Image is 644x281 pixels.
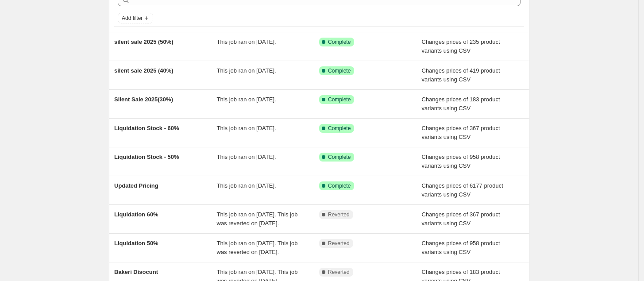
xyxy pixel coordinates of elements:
span: Reverted [328,240,350,247]
span: Liquidation Stock - 60% [114,125,179,131]
span: Add filter [122,15,143,22]
span: This job ran on [DATE]. [217,38,276,45]
span: silent sale 2025 (50%) [114,38,174,45]
span: Changes prices of 367 product variants using CSV [422,125,500,140]
span: Changes prices of 6177 product variants using CSV [422,182,503,198]
span: Liquidation 60% [114,211,158,218]
span: Complete [328,125,351,132]
span: This job ran on [DATE]. [217,125,276,131]
span: This job ran on [DATE]. [217,67,276,74]
button: Add filter [118,13,153,23]
span: Reverted [328,211,350,218]
span: Updated Pricing [114,182,158,189]
span: Changes prices of 183 product variants using CSV [422,96,500,112]
span: This job ran on [DATE]. [217,154,276,160]
span: Complete [328,96,351,103]
span: Changes prices of 419 product variants using CSV [422,67,500,83]
span: This job ran on [DATE]. This job was reverted on [DATE]. [217,240,298,255]
span: Complete [328,182,351,189]
span: Complete [328,38,351,46]
span: Reverted [328,269,350,276]
span: Changes prices of 958 product variants using CSV [422,154,500,169]
span: Slient Sale 2025(30%) [114,96,173,103]
span: Complete [328,67,351,74]
span: This job ran on [DATE]. [217,96,276,103]
span: Liquidation Stock - 50% [114,154,179,160]
span: silent sale 2025 (40%) [114,67,174,74]
span: Bakeri Disocunt [114,269,158,275]
span: Changes prices of 958 product variants using CSV [422,240,500,255]
span: Liquidation 50% [114,240,158,246]
span: Changes prices of 367 product variants using CSV [422,211,500,227]
span: Changes prices of 235 product variants using CSV [422,38,500,54]
span: This job ran on [DATE]. This job was reverted on [DATE]. [217,211,298,227]
span: Complete [328,154,351,161]
span: This job ran on [DATE]. [217,182,276,189]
